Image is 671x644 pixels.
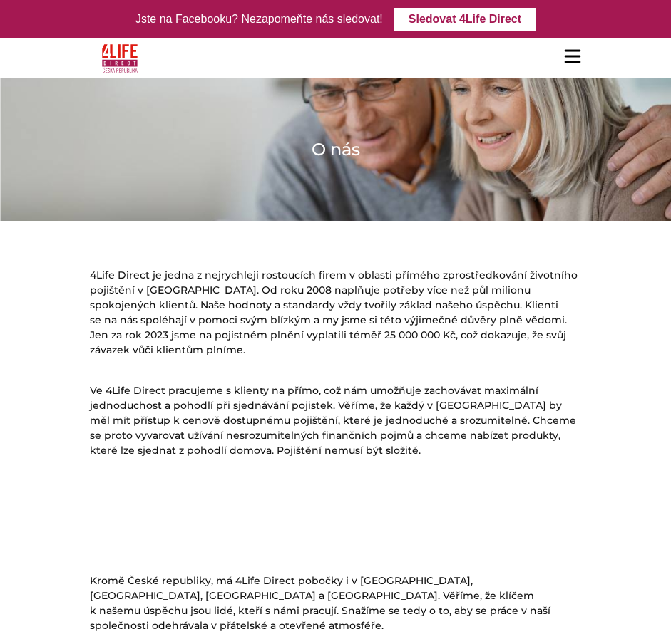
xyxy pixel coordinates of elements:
img: 4Life Direct Česká republika logo [102,41,138,76]
div: Jste na Facebooku? Nezapomeňte nás sledovat! [135,9,383,30]
p: Kromě České republiky, má 4Life Direct pobočky i v [GEOGRAPHIC_DATA], [GEOGRAPHIC_DATA], [GEOGRAP... [90,573,582,633]
p: 4Life Direct je jedna z nejrychleji rostoucích firem v oblasti přímého zprostředkování životního ... [90,268,582,358]
p: Ve 4Life Direct pracujeme s klienty na přímo, což nám umožňuje zachovávat maximální jednoduchost ... [90,383,582,458]
a: Sledovat 4Life Direct [394,8,536,31]
h1: O nás [312,140,360,160]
